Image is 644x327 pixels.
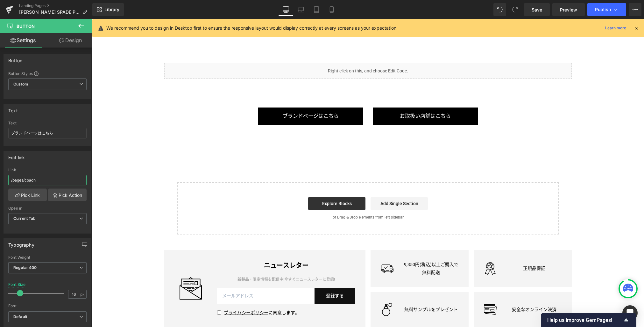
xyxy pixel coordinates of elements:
[125,241,263,252] h4: ニュースレター
[95,196,457,200] p: or Drag & Drop elements from left sidebar
[324,3,339,16] a: Mobile
[13,82,28,87] b: Custom
[132,291,176,296] a: プライバシーポリシー
[294,3,309,16] a: Laptop
[493,3,506,16] button: Undo
[132,290,208,298] label: に同意します。
[191,94,247,100] span: ブランドページはこちら
[509,3,521,16] button: Redo
[8,71,87,76] div: Button Styles
[13,216,36,221] b: Current Tab
[560,6,577,13] span: Preview
[392,243,405,256] img: Icon_Quality.svg
[13,314,27,320] i: Default
[281,88,386,106] a: お取扱い店舗はこちら
[88,258,110,280] img: Icon_Newsletter.svg
[309,3,324,16] a: Tablet
[106,25,398,32] p: We recommend you to design in Desktop first to ensure the responsive layout would display correct...
[392,284,405,297] img: Icon_CreditCard.svg
[552,3,585,16] a: Preview
[8,175,87,185] input: https://your-shop.myshopify.com
[19,3,92,8] a: Landing Pages
[125,257,263,264] p: 新製品・限定情報を配信中!今すぐニュースレターに登録!
[308,94,359,100] span: お取扱い店舗はこちら
[13,265,37,270] b: Regular 400
[415,245,470,253] p: 正規品保証
[8,54,22,63] div: Button
[415,286,470,294] p: 安全なオンライン決済
[125,269,223,285] input: メールアドレス
[8,121,87,125] div: Text
[595,7,611,12] span: Publish
[278,3,294,16] a: Desktop
[622,305,638,321] div: Open Intercom Messenger
[8,206,87,211] div: Open in
[166,88,271,106] a: ブランドページはこちら
[603,24,629,32] a: Learn more
[92,3,124,16] a: New Library
[8,304,87,308] div: Font
[80,292,86,296] span: px
[547,316,630,324] button: Show survey - Help us improve GemPages!
[312,286,366,294] p: 無料サンプルをプレゼント
[17,24,35,29] span: Button
[312,242,366,257] p: 9,350円(税込)以上ご購入で無料配送
[223,269,263,285] button: 登録する
[8,189,47,201] a: Pick Link
[289,243,301,256] img: Icon_Shipping.svg
[8,104,18,113] div: Text
[587,3,626,16] button: Publish
[8,282,26,287] div: Font Size
[547,317,622,323] span: Help us improve GemPages!
[19,10,80,15] span: [PERSON_NAME] SPADE POP｜[PERSON_NAME] ニューヨーク｜香水・フレグランス
[8,168,87,172] div: Link
[104,7,119,12] span: Library
[289,284,301,297] img: Icon_Perfume.svg
[243,273,252,281] span: する
[47,33,94,48] a: Design
[8,151,25,160] div: Edit link
[279,178,336,191] a: Add Single Section
[48,189,87,201] a: Pick Action
[8,239,34,248] div: Typography
[8,255,87,260] div: Font Weight
[532,6,542,13] span: Save
[216,178,273,191] a: Explore Blocks
[629,3,641,16] button: More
